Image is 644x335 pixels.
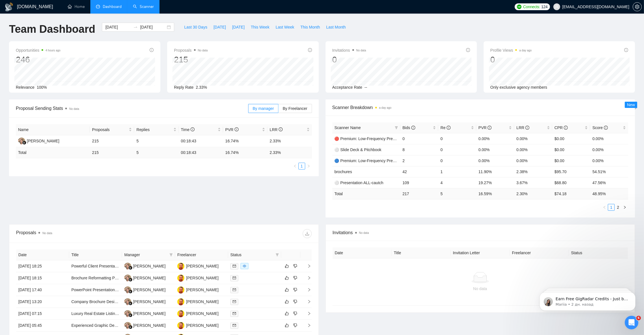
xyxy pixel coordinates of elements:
[133,263,165,269] div: [PERSON_NAME]
[615,204,621,211] li: 2
[177,310,184,317] img: JN
[633,5,642,9] a: setting
[552,144,590,155] td: $0.00
[603,206,606,209] span: left
[625,316,638,329] iframe: Intercom live chat
[305,163,312,169] li: Next Page
[514,177,552,188] td: 3.67%
[438,133,476,144] td: 0
[235,127,239,131] span: info-circle
[124,275,131,282] img: VZ
[133,4,154,9] a: searchScanner
[395,126,398,129] span: filter
[181,127,195,132] span: Time
[337,286,623,292] div: No data
[592,125,608,130] span: Score
[16,260,69,272] td: [DATE] 18:25
[233,276,236,280] span: mail
[356,49,366,52] span: No data
[438,188,476,199] td: 5
[292,263,299,269] button: dislike
[564,126,568,130] span: info-circle
[335,180,383,185] a: ⚪ Presentation ALL-cautch
[124,252,167,258] span: Manager
[438,155,476,166] td: 0
[133,299,165,305] div: [PERSON_NAME]
[627,103,635,107] span: New
[186,310,219,317] div: [PERSON_NAME]
[124,299,165,304] a: VZ[PERSON_NAME]
[177,322,184,329] img: JN
[71,323,208,328] a: Experienced Graphic Designer Needed – 4-Page Premium Skincare Brochure
[184,24,207,30] span: Last 30 Days
[177,298,184,305] img: JN
[552,177,590,188] td: $68.80
[297,23,323,32] button: This Month
[150,48,154,52] span: info-circle
[285,323,289,328] span: like
[298,163,305,169] li: 1
[285,264,289,268] span: like
[186,287,219,293] div: [PERSON_NAME]
[440,125,451,130] span: Re
[177,311,219,316] a: JN[PERSON_NAME]
[303,276,311,280] span: right
[124,298,131,305] img: VZ
[608,204,614,210] a: 1
[479,125,492,130] span: PVR
[134,147,178,158] td: 5
[300,24,320,30] span: This Month
[285,299,289,304] span: like
[128,290,132,293] img: gigradar-bm.png
[326,24,346,30] span: Last Month
[523,4,540,10] span: Connects:
[490,54,532,65] div: 0
[283,263,290,269] button: like
[335,158,411,163] a: 🔵 Premium: Low-Frequency Presentations
[18,138,25,145] img: VZ
[466,48,470,52] span: info-circle
[624,48,628,52] span: info-circle
[45,49,60,52] time: 4 hours ago
[590,188,628,199] td: 48.95 %
[233,300,236,303] span: mail
[210,23,229,32] button: [DATE]
[105,24,131,30] input: Start date
[69,320,122,332] td: Experienced Graphic Designer Needed – 4-Page Premium Skincare Brochure
[621,204,628,211] button: right
[392,247,451,258] th: Title
[128,278,132,282] img: gigradar-bm.png
[213,24,226,30] span: [DATE]
[71,276,125,280] a: Brochure Reformatting Project
[16,249,69,260] th: Date
[333,229,628,236] span: Invitations
[18,138,59,143] a: VZ[PERSON_NAME]
[177,263,184,270] img: JN
[400,188,438,199] td: 217
[174,47,208,54] span: Proposals
[293,311,297,316] span: dislike
[225,127,239,132] span: PVR
[223,135,267,147] td: 16.74%
[292,310,299,317] button: dislike
[230,252,273,258] span: Status
[590,177,628,188] td: 47.56%
[305,163,312,169] button: right
[514,188,552,199] td: 2.30 %
[490,85,547,90] span: Only exclusive agency members
[186,275,219,281] div: [PERSON_NAME]
[233,288,236,292] span: mail
[555,5,559,9] span: user
[124,323,165,327] a: VZ[PERSON_NAME]
[69,308,122,320] td: Luxury Real Estate Listing Presentation Revamp
[16,296,69,308] td: [DATE] 13:20
[447,126,451,130] span: info-circle
[133,322,165,329] div: [PERSON_NAME]
[283,322,290,329] button: like
[267,147,312,158] td: 2.33 %
[633,2,642,11] button: setting
[9,23,95,36] h1: Team Dashboard
[276,253,279,256] span: filter
[71,288,131,292] a: PowerPoint Presentation Creation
